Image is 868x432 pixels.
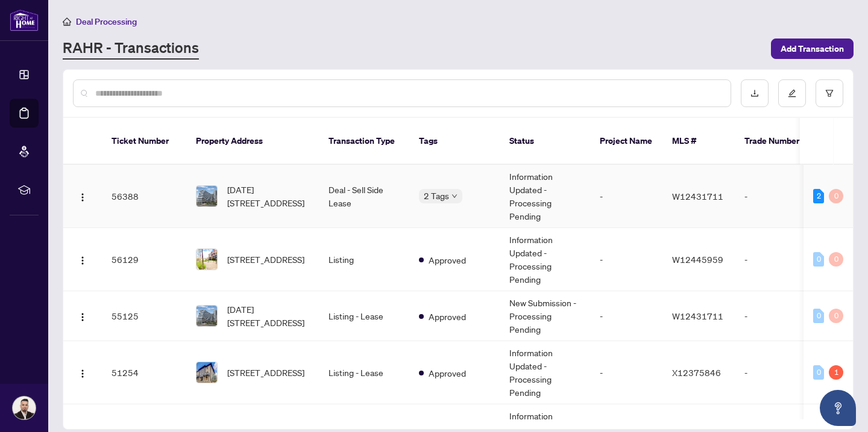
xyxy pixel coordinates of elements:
[735,165,819,228] td: -
[102,228,186,291] td: 56129
[78,312,87,322] img: Logo
[788,89,796,97] span: edit
[73,363,92,382] button: Logo
[78,369,87,378] img: Logo
[825,89,834,97] span: filter
[829,189,843,203] div: 0
[73,306,92,326] button: Logo
[197,306,217,326] img: thumbnail-img
[500,165,590,228] td: Information Updated - Processing Pending
[319,228,409,291] td: Listing
[429,366,466,380] span: Approved
[197,249,217,270] img: thumbnail-img
[227,303,309,329] span: [DATE][STREET_ADDRESS]
[227,183,309,209] span: [DATE][STREET_ADDRESS]
[590,228,662,291] td: -
[73,187,92,206] button: Logo
[78,193,87,202] img: Logo
[816,79,843,107] button: filter
[429,310,466,323] span: Approved
[73,250,92,269] button: Logo
[76,16,137,27] span: Deal Processing
[186,118,319,165] th: Property Address
[662,118,735,165] th: MLS #
[227,253,304,266] span: [STREET_ADDRESS]
[102,165,186,228] td: 56388
[78,256,87,265] img: Logo
[102,291,186,341] td: 55125
[102,341,186,404] td: 51254
[672,254,723,265] span: W12445959
[750,89,759,97] span: download
[590,341,662,404] td: -
[829,252,843,267] div: 0
[672,310,723,321] span: W12431711
[672,191,723,202] span: W12431711
[424,189,449,203] span: 2 Tags
[500,291,590,341] td: New Submission - Processing Pending
[63,17,71,26] span: home
[735,291,819,341] td: -
[829,309,843,323] div: 0
[500,341,590,404] td: Information Updated - Processing Pending
[813,189,824,203] div: 2
[500,118,590,165] th: Status
[771,39,854,59] button: Add Transaction
[781,39,844,58] span: Add Transaction
[500,228,590,291] td: Information Updated - Processing Pending
[197,362,217,383] img: thumbnail-img
[741,79,769,107] button: download
[10,9,39,31] img: logo
[197,186,217,206] img: thumbnail-img
[829,365,843,380] div: 1
[735,228,819,291] td: -
[590,291,662,341] td: -
[319,341,409,404] td: Listing - Lease
[735,341,819,404] td: -
[813,252,824,267] div: 0
[778,79,806,107] button: edit
[813,309,824,323] div: 0
[820,390,856,426] button: Open asap
[409,118,500,165] th: Tags
[319,165,409,228] td: Deal - Sell Side Lease
[319,291,409,341] td: Listing - Lease
[672,367,721,378] span: X12375846
[590,118,662,165] th: Project Name
[735,118,819,165] th: Trade Number
[590,165,662,228] td: -
[319,118,409,165] th: Transaction Type
[13,397,36,419] img: Profile Icon
[813,365,824,380] div: 0
[63,38,199,60] a: RAHR - Transactions
[227,366,304,379] span: [STREET_ADDRESS]
[429,253,466,267] span: Approved
[451,193,458,199] span: down
[102,118,186,165] th: Ticket Number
